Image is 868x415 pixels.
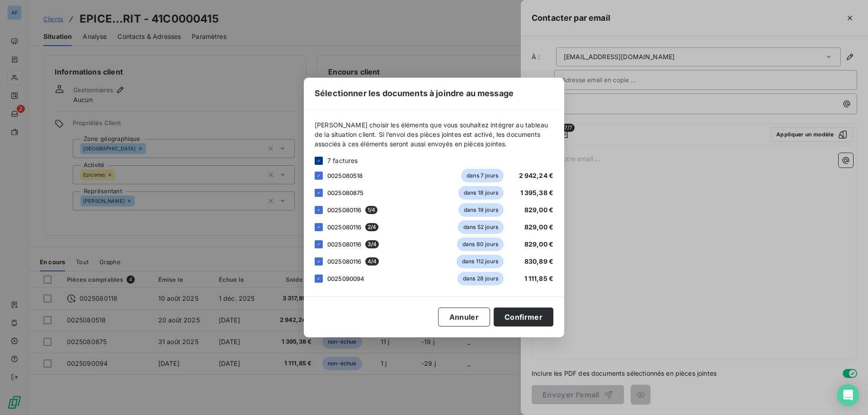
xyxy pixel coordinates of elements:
span: 0025080116 [327,224,362,231]
span: dans 52 jours [458,220,504,234]
span: 2 / 4 [365,223,378,231]
span: 1 395,38 € [520,189,554,196]
span: 829,00 € [524,240,553,248]
span: dans 7 jours [461,169,504,182]
span: 0025090094 [327,275,365,282]
span: dans 18 jours [458,186,504,200]
button: Confirmer [494,308,553,326]
span: 0025080116 [327,258,362,265]
div: Open Intercom Messenger [837,384,859,406]
span: 0025080518 [327,172,363,179]
span: 829,00 € [524,223,553,231]
button: Annuler [438,308,490,326]
span: 1 111,85 € [524,275,554,282]
span: dans 112 jours [457,255,504,268]
span: dans 19 jours [458,203,504,217]
span: 0025080116 [327,206,362,214]
span: 0025080875 [327,189,364,196]
span: 4 / 4 [365,257,379,266]
span: 3 / 4 [365,240,379,248]
span: 1 / 4 [365,206,377,214]
span: 7 factures [327,156,358,165]
span: dans 28 jours [458,272,504,285]
span: [PERSON_NAME] choisir les éléments que vous souhaitez intégrer au tableau de la situation client.... [315,120,553,149]
span: Sélectionner les documents à joindre au message [315,87,514,99]
span: dans 80 jours [457,238,504,251]
span: 2 942,24 € [519,172,554,179]
span: 830,89 € [524,257,553,265]
span: 829,00 € [524,206,553,214]
span: 0025080116 [327,241,362,248]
